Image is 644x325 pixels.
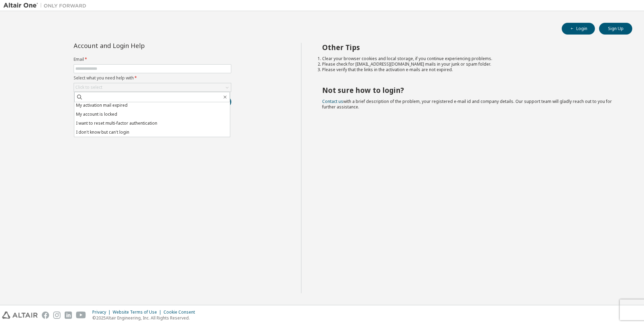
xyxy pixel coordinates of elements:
[74,43,200,48] div: Account and Login Help
[322,67,620,73] li: Please verify that the links in the activation e-mails are not expired.
[42,312,49,319] img: facebook.svg
[74,75,231,81] label: Select what you need help with
[322,56,620,61] li: Clear your browser cookies and local storage, if you continue experiencing problems.
[3,2,90,9] img: Altair One
[74,83,231,92] div: Click to select
[562,23,595,35] button: Login
[92,309,113,315] div: Privacy
[322,61,620,67] li: Please check for [EMAIL_ADDRESS][DOMAIN_NAME] mails in your junk or spam folder.
[164,309,199,315] div: Cookie Consent
[53,312,60,319] img: instagram.svg
[65,312,72,319] img: linkedin.svg
[113,309,164,315] div: Website Terms of Use
[75,85,102,90] div: Click to select
[322,43,620,52] h2: Other Tips
[76,312,86,319] img: youtube.svg
[92,315,199,321] p: © 2025 Altair Engineering, Inc. All Rights Reserved.
[322,98,343,104] a: Contact us
[322,86,620,95] h2: Not sure how to login?
[322,98,612,110] span: with a brief description of the problem, your registered e-mail id and company details. Our suppo...
[74,101,230,110] li: My activation mail expired
[599,23,632,35] button: Sign Up
[74,57,231,62] label: Email
[2,312,38,319] img: altair_logo.svg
